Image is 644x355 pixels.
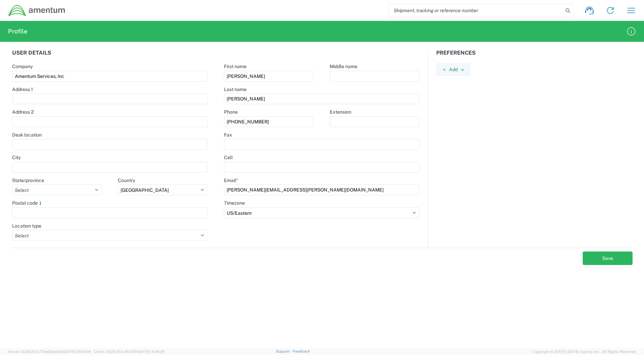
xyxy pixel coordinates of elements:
[330,109,351,115] label: Extension
[4,50,216,63] div: User details
[224,86,247,92] label: Last name
[138,350,165,354] span: [DATE] 10:16:38
[12,132,42,138] label: Desk location
[94,350,165,354] span: Client: 2025.20.0-8b113f4
[532,349,636,355] span: Copyright © [DATE]-[DATE] Agistix Inc., All Rights Reserved
[12,177,44,183] label: State/province
[224,109,238,115] label: Phone
[389,4,563,17] input: Shipment, tracking or reference number
[118,177,135,183] label: Country
[8,350,91,354] span: Server: 2025.20.0-710e05ee653
[583,252,633,265] button: Save
[8,27,27,35] h2: Profile
[224,200,245,206] label: Timezone
[64,350,91,354] span: [DATE] 09:51:04
[12,109,34,115] label: Address 2
[276,349,293,353] a: Support
[224,177,238,183] label: Email
[224,132,232,138] label: Fax
[8,4,66,17] img: dyncorp
[12,154,21,160] label: City
[12,223,41,229] label: Location type
[436,63,471,76] button: Add
[12,63,33,69] label: Company
[224,154,233,160] label: Cell
[428,50,640,63] div: Preferences
[330,63,357,69] label: Middle name
[12,200,43,206] label: Postal code
[224,63,247,69] label: First name
[293,349,310,353] a: Feedback
[12,86,33,92] label: Address 1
